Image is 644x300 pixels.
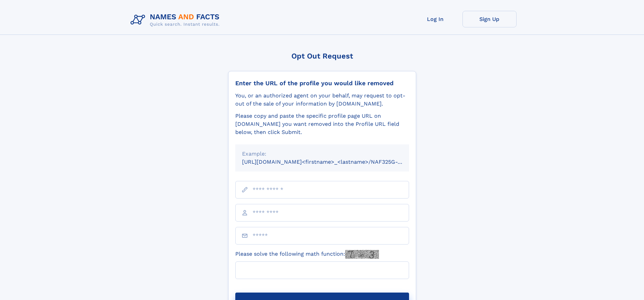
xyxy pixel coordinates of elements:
[408,11,462,27] a: Log In
[242,159,422,165] small: [URL][DOMAIN_NAME]<firstname>_<lastname>/NAF325G-xxxxxxxx
[235,112,409,136] div: Please copy and paste the specific profile page URL on [DOMAIN_NAME] you want removed into the Pr...
[235,250,379,259] label: Please solve the following math function:
[235,79,409,87] div: Enter the URL of the profile you would like removed
[228,52,416,60] div: Opt Out Request
[235,92,409,108] div: You, or an authorized agent on your behalf, may request to opt-out of the sale of your informatio...
[462,11,517,27] a: Sign Up
[242,150,402,158] div: Example:
[128,11,225,29] img: Logo Names and Facts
